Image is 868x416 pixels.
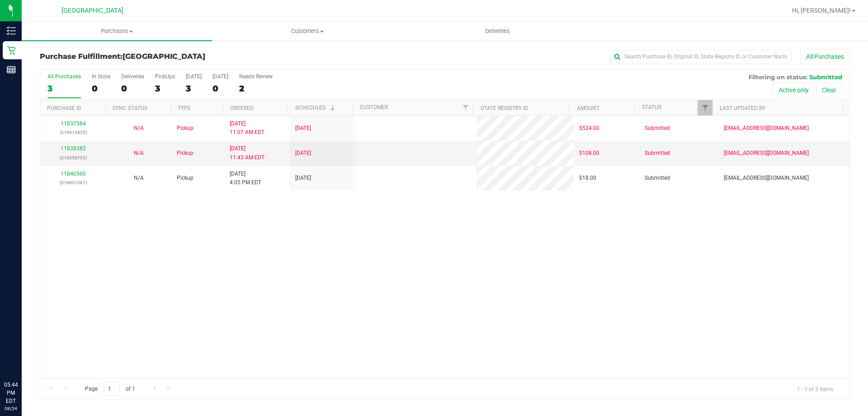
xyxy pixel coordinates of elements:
button: Active only [773,82,815,98]
inline-svg: Inventory [7,26,16,35]
span: Submitted [645,149,670,158]
span: Submitted [645,174,670,182]
span: $108.00 [579,149,599,158]
a: 11840560 [61,171,86,177]
div: 2 [239,83,273,94]
p: 05:44 PM EDT [4,381,18,405]
a: Purchases [22,22,212,41]
a: 11837584 [61,120,86,127]
span: Not Applicable [134,175,144,181]
span: [DATE] 11:07 AM EDT [230,120,264,137]
a: Last Updated By [720,105,765,111]
div: 3 [47,83,81,94]
p: (316912852) [46,128,100,137]
div: 0 [121,83,144,94]
div: 3 [155,83,175,94]
input: Search Purchase ID, Original ID, State Registry ID or Customer Name... [610,50,791,63]
span: [DATE] [295,149,311,158]
span: [DATE] 4:05 PM EDT [230,170,261,187]
div: PickUps [155,73,175,80]
p: 08/24 [4,405,18,412]
a: 11838382 [61,145,86,152]
button: N/A [134,124,144,133]
div: Deliveries [121,73,144,80]
span: [EMAIL_ADDRESS][DOMAIN_NAME] [724,124,809,133]
span: Page of 1 [77,382,142,396]
a: Status [642,104,661,110]
a: Type [178,105,191,111]
span: Not Applicable [134,150,144,156]
span: Purchases [22,27,212,35]
span: Hi, [PERSON_NAME]! [792,7,851,14]
a: Amount [577,105,599,111]
a: Ordered [230,105,254,111]
span: [EMAIL_ADDRESS][DOMAIN_NAME] [724,149,809,158]
span: [DATE] 11:43 AM EDT [230,144,264,162]
span: 1 - 3 of 3 items [790,382,840,396]
a: State Registry ID [481,105,528,111]
inline-svg: Retail [7,46,16,55]
span: Customers [212,27,402,35]
span: [GEOGRAPHIC_DATA] [123,52,205,61]
span: Filtering on status: [749,73,807,81]
span: Submitted [809,73,842,81]
input: 1 [104,382,120,396]
span: $524.00 [579,124,599,133]
div: 0 [212,83,228,94]
a: Customers [212,22,402,41]
button: Clear [816,82,842,98]
div: [DATE] [212,73,228,80]
div: Needs Review [239,73,273,80]
span: [GEOGRAPHIC_DATA] [61,7,123,14]
a: Filter [458,100,473,115]
a: Sync Status [113,105,147,111]
p: (316831067) [46,178,100,187]
span: Not Applicable [134,125,144,131]
div: In Store [92,73,110,80]
button: N/A [134,174,144,182]
a: Purchase ID [47,105,81,111]
span: [EMAIL_ADDRESS][DOMAIN_NAME] [724,174,809,182]
span: Submitted [645,124,670,133]
a: Filter [698,100,712,115]
div: 3 [186,83,202,94]
button: All Purchases [800,49,850,64]
span: Deliveries [473,27,522,35]
div: [DATE] [186,73,202,80]
a: Scheduled [295,105,336,111]
a: Deliveries [402,22,593,41]
div: All Purchases [47,73,81,80]
span: [DATE] [295,174,311,182]
span: Pickup [177,174,193,182]
span: $18.00 [579,174,596,182]
iframe: Resource center [9,344,36,371]
div: 0 [92,83,110,94]
span: [DATE] [295,124,311,133]
button: N/A [134,149,144,158]
h3: Purchase Fulfillment: [40,53,310,61]
inline-svg: Reports [7,65,16,74]
p: (316958702) [46,153,100,162]
span: Pickup [177,149,193,158]
span: Pickup [177,124,193,133]
a: Customer [360,104,388,110]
